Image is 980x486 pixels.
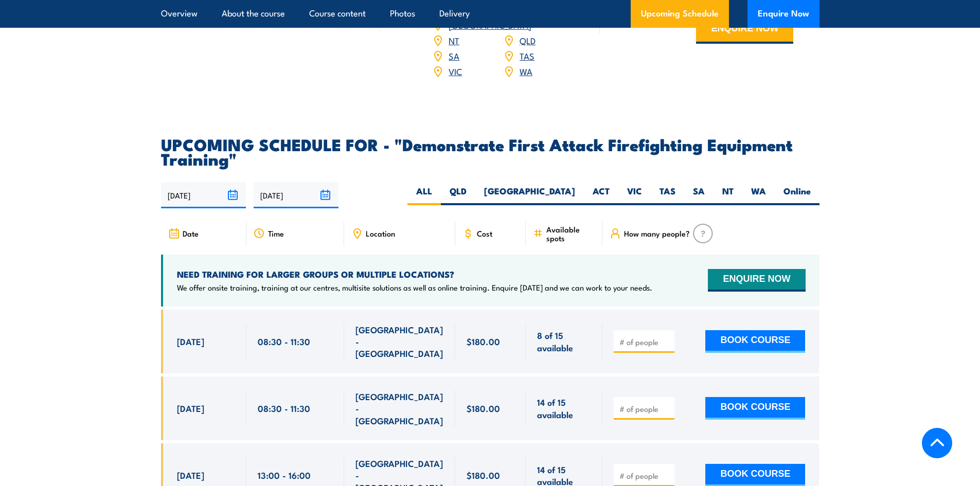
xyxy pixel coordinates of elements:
[177,402,204,414] span: [DATE]
[258,402,310,414] span: 08:30 - 11:30
[449,34,459,46] a: NT
[477,229,492,238] span: Cost
[449,65,462,77] a: VIC
[467,402,500,414] span: $180.00
[619,337,671,347] input: # of people
[705,330,805,353] button: BOOK COURSE
[177,335,204,347] span: [DATE]
[475,185,584,205] label: [GEOGRAPHIC_DATA]
[258,335,310,347] span: 08:30 - 11:30
[651,185,684,205] label: TAS
[441,185,475,205] label: QLD
[254,182,338,208] input: To date
[714,185,742,205] label: NT
[520,34,536,46] a: QLD
[258,469,311,481] span: 13:00 - 16:00
[775,185,819,205] label: Online
[619,404,671,414] input: # of people
[355,390,444,426] span: [GEOGRAPHIC_DATA] - [GEOGRAPHIC_DATA]
[584,185,618,205] label: ACT
[161,137,819,166] h2: UPCOMING SCHEDULE FOR - "Demonstrate First Attack Firefighting Equipment Training"
[467,469,500,481] span: $180.00
[537,396,591,420] span: 14 of 15 available
[268,229,284,238] span: Time
[407,185,441,205] label: ALL
[619,471,671,481] input: # of people
[696,16,793,44] button: ENQUIRE NOW
[520,65,532,77] a: WA
[449,49,459,62] a: SA
[520,49,534,62] a: TAS
[546,225,595,242] span: Available spots
[618,185,651,205] label: VIC
[624,229,690,238] span: How many people?
[177,268,652,280] h4: NEED TRAINING FOR LARGER GROUPS OR MULTIPLE LOCATIONS?
[705,397,805,420] button: BOOK COURSE
[366,229,395,238] span: Location
[161,182,246,208] input: From date
[177,469,204,481] span: [DATE]
[467,335,500,347] span: $180.00
[708,269,805,292] button: ENQUIRE NOW
[537,329,591,353] span: 8 of 15 available
[684,185,714,205] label: SA
[183,229,199,238] span: Date
[742,185,775,205] label: WA
[355,323,444,359] span: [GEOGRAPHIC_DATA] - [GEOGRAPHIC_DATA]
[177,282,652,293] p: We offer onsite training, training at our centres, multisite solutions as well as online training...
[449,19,531,31] a: [GEOGRAPHIC_DATA]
